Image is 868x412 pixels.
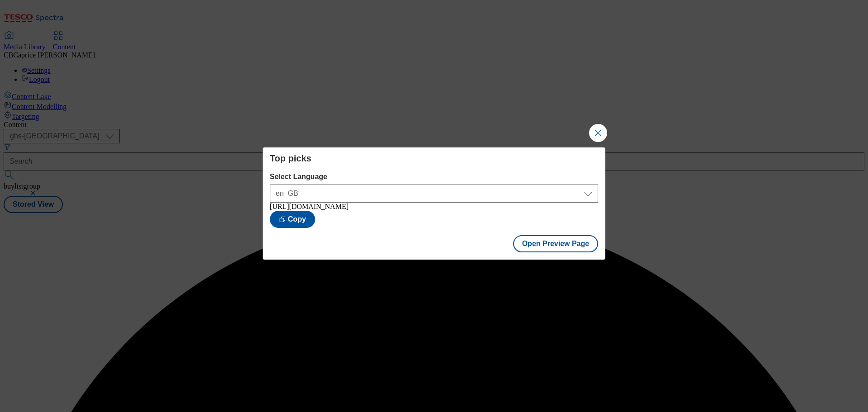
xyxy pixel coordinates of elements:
label: Select Language [270,173,598,181]
h4: Top picks [270,153,598,164]
div: Modal [263,147,605,260]
button: Open Preview Page [513,235,599,252]
button: Close Modal [589,124,607,142]
button: Copy [270,211,315,228]
div: [URL][DOMAIN_NAME] [270,203,598,211]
